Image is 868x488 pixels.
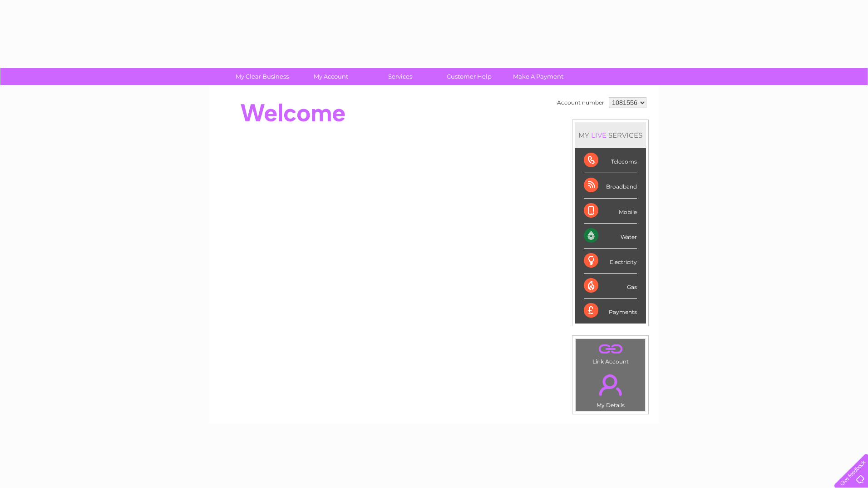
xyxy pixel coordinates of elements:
[501,68,576,85] a: Make A Payment
[589,131,608,139] div: LIVE
[432,68,507,85] a: Customer Help
[575,339,646,367] td: Link Account
[584,299,637,323] div: Payments
[584,148,637,173] div: Telecoms
[584,249,637,274] div: Electricity
[555,95,607,110] td: Account number
[363,68,438,85] a: Services
[584,173,637,198] div: Broadband
[578,369,643,401] a: .
[584,199,637,224] div: Mobile
[225,68,300,85] a: My Clear Business
[294,68,369,85] a: My Account
[584,274,637,299] div: Gas
[575,122,646,148] div: MY SERVICES
[584,224,637,249] div: Water
[578,341,643,357] a: .
[575,367,646,411] td: My Details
